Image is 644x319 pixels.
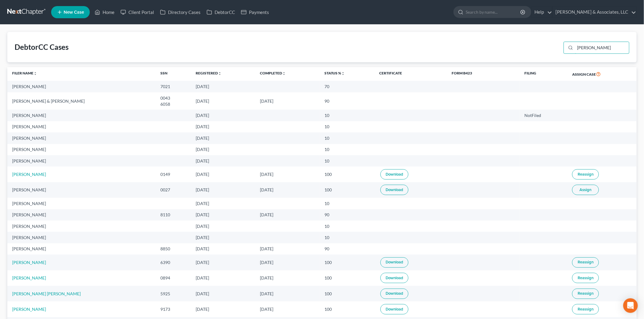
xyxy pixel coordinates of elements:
[255,166,320,182] td: [DATE]
[12,212,151,218] div: [PERSON_NAME]
[320,110,375,121] td: 10
[374,67,447,81] th: Certificate
[12,84,151,90] div: [PERSON_NAME]
[324,71,345,75] a: Status %unfold_more
[255,243,320,255] td: [DATE]
[191,301,255,317] td: [DATE]
[64,10,84,15] span: New Case
[12,201,151,207] div: [PERSON_NAME]
[161,171,186,177] div: 0149
[12,275,46,280] a: [PERSON_NAME]
[12,158,151,164] div: [PERSON_NAME]
[12,223,151,229] div: [PERSON_NAME]
[191,198,255,209] td: [DATE]
[578,291,593,296] span: Reassign
[572,169,599,180] button: Reassign
[191,110,255,121] td: [DATE]
[320,255,375,270] td: 100
[578,276,593,280] span: Reassign
[238,7,272,18] a: Payments
[12,187,151,193] div: [PERSON_NAME]
[532,7,552,18] a: Help
[572,304,599,314] button: Reassign
[320,286,375,301] td: 100
[578,260,593,265] span: Reassign
[520,67,567,81] th: Filing
[191,144,255,155] td: [DATE]
[12,71,37,75] a: Filer Nameunfold_more
[204,7,238,18] a: DebtorCC
[191,166,255,182] td: [DATE]
[380,304,408,314] a: Download
[320,270,375,286] td: 100
[191,286,255,301] td: [DATE]
[380,289,408,299] a: Download
[161,275,186,281] div: 0894
[320,92,375,110] td: 90
[117,7,157,18] a: Client Portal
[320,301,375,317] td: 100
[320,144,375,155] td: 10
[191,221,255,232] td: [DATE]
[447,67,520,81] th: Form B423
[12,146,151,153] div: [PERSON_NAME]
[191,81,255,92] td: [DATE]
[320,166,375,182] td: 100
[191,255,255,270] td: [DATE]
[320,198,375,209] td: 10
[12,307,46,312] a: [PERSON_NAME]
[12,112,151,118] div: [PERSON_NAME]
[255,92,320,110] td: [DATE]
[380,273,408,283] a: Download
[191,92,255,110] td: [DATE]
[161,291,186,297] div: 5925
[161,212,186,218] div: 8110
[580,187,592,192] span: Assign
[191,182,255,198] td: [DATE]
[12,98,151,104] div: [PERSON_NAME] & [PERSON_NAME]
[524,112,562,118] div: NotFiled
[156,67,191,81] th: SSN
[572,273,599,283] button: Reassign
[320,132,375,144] td: 10
[260,71,286,75] a: Completedunfold_more
[12,124,151,130] div: [PERSON_NAME]
[12,172,46,177] a: [PERSON_NAME]
[161,187,186,193] div: 0027
[161,246,186,252] div: 8850
[161,95,186,101] div: 0043
[255,255,320,270] td: [DATE]
[161,84,186,90] div: 7021
[12,291,81,296] a: [PERSON_NAME] [PERSON_NAME]
[157,7,204,18] a: Directory Cases
[161,306,186,312] div: 9173
[572,289,599,299] button: Reassign
[12,260,46,265] a: [PERSON_NAME]
[161,101,186,107] div: 6058
[191,121,255,132] td: [DATE]
[92,7,117,18] a: Home
[575,42,629,53] input: Search...
[553,7,636,18] a: [PERSON_NAME] & Associates, LLC
[12,246,151,252] div: [PERSON_NAME]
[191,132,255,144] td: [DATE]
[196,71,222,75] a: Registeredunfold_more
[191,155,255,166] td: [DATE]
[341,72,345,75] i: unfold_more
[380,257,408,268] a: Download
[320,232,375,243] td: 10
[255,301,320,317] td: [DATE]
[320,121,375,132] td: 10
[191,209,255,221] td: [DATE]
[191,243,255,255] td: [DATE]
[320,155,375,166] td: 10
[255,209,320,221] td: [DATE]
[320,209,375,221] td: 90
[320,243,375,255] td: 90
[12,235,151,241] div: [PERSON_NAME]
[282,72,286,75] i: unfold_more
[255,270,320,286] td: [DATE]
[12,135,151,141] div: [PERSON_NAME]
[572,257,599,268] button: Reassign
[15,42,68,52] div: DebtorCC Cases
